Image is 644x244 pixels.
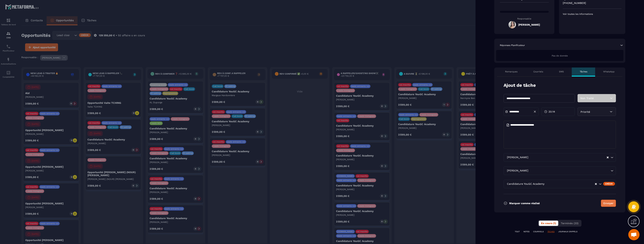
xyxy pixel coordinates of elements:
p: JOURNAUX D'APPELS [558,230,577,233]
p: Remarques [505,70,517,73]
p: Courriels [533,70,543,73]
span: Candidature YouGC Academy [506,182,545,186]
input: Search for option [529,155,606,159]
p: Marquer comme réalisé [509,202,540,205]
p: NOTES [523,230,529,233]
span: Terminés (33) [561,222,578,225]
span: [PERSON_NAME] [506,169,529,173]
span: [PERSON_NAME] [506,155,529,159]
p: TÂCHES [547,230,555,233]
p: Ajout de tâche [504,82,536,88]
div: Search for option [504,153,616,162]
button: Envoyer [601,200,616,207]
div: Search for option [504,180,616,188]
span: Priorité [581,110,590,113]
p: COURRIELS [533,230,544,233]
p: TOUT [515,230,520,233]
span: Non Traité [580,97,594,100]
span: 20:14 [549,110,555,113]
input: Search for option [545,182,595,186]
button: Terminés (33) [559,221,581,226]
p: Tâches [580,70,587,73]
p: WhatsApp [603,70,615,73]
button: En cours (1) [539,221,558,226]
h5: [PERSON_NAME] [518,23,540,26]
p: Réponses Planificateur [500,44,525,47]
div: Créer [603,182,615,186]
div: Search for option [504,166,616,175]
button: Clear Selected [595,183,597,185]
span: Pas de donnée [552,54,568,57]
button: Clear Selected [607,156,609,159]
a: Ouvrir le chat [628,229,640,240]
input: Search for option [529,169,610,173]
p: SMS [559,70,564,73]
span: En cours (1) [541,222,556,225]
